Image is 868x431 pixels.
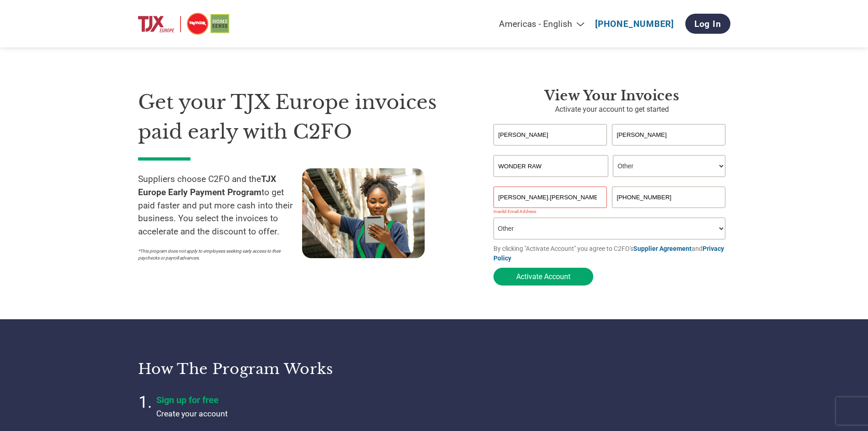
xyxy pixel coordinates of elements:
[612,146,726,151] div: Invalid last name or last name is too long
[493,178,726,183] div: Invalid company name or company name is too long
[493,245,724,262] a: Privacy Policy
[156,395,384,405] h4: Sign up for free
[493,268,593,286] button: Activate Account
[685,14,730,34] a: Log In
[138,174,276,197] strong: TJX Europe Early Payment Program
[493,209,607,214] div: Inavlid Email Address
[138,248,293,261] p: *This program does not apply to employees seeking early access to their paychecks or payroll adva...
[493,124,607,145] input: First Name*
[138,173,302,239] p: Suppliers choose C2FO and the to get paid faster and put more cash into their business. You selec...
[612,124,726,145] input: Last Name*
[612,209,726,214] div: Inavlid Phone Number
[493,187,607,208] input: Invalid Email format
[633,245,692,252] a: Supplier Agreement
[138,88,466,146] h1: Get your TJX Europe invoices paid early with C2FO
[493,104,730,115] p: Activate your account to get started
[493,88,730,104] h3: View Your Invoices
[493,244,730,263] p: By clicking "Activate Account" you agree to C2FO's and
[493,155,608,177] input: Your company name*
[138,11,229,36] img: TJX Europe
[595,19,674,29] a: [PHONE_NUMBER]
[493,146,607,151] div: Invalid first name or first name is too long
[612,187,726,208] input: Phone*
[138,360,423,378] h3: How the program works
[302,168,425,258] img: supply chain worker
[613,155,725,177] select: Title/Role
[156,408,384,420] p: Create your account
